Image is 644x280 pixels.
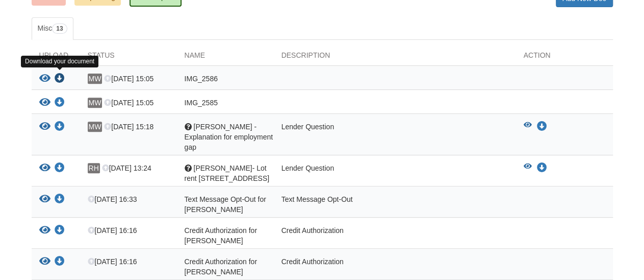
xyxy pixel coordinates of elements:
[21,56,98,67] div: Download your document
[537,164,547,172] a: Download Ronald Herring- Lot rent 5361 Far Rd
[274,225,516,246] div: Credit Authorization
[88,122,102,132] span: MW
[88,98,102,108] span: MW
[274,256,516,277] div: Credit Authorization
[39,98,50,108] button: View IMG_2585
[185,164,270,182] span: [PERSON_NAME]- Lot rent [STREET_ADDRESS]
[185,75,218,83] span: IMG_2586
[274,50,516,65] div: Description
[55,99,65,107] a: Download IMG_2585
[274,163,516,183] div: Lender Question
[102,164,151,172] span: [DATE] 13:24
[39,256,50,267] button: View Credit Authorization for Makayla Wagner
[524,122,532,132] button: View Makayla Wagner - Explanation for employment gap
[88,74,102,84] span: MW
[32,50,80,65] div: Upload
[39,225,50,236] button: View Credit Authorization for Ronald Herring
[537,123,547,131] a: Download Makayla Wagner - Explanation for employment gap
[524,163,532,173] button: View Ronald Herring- Lot rent 5361 Far Rd
[55,75,65,83] a: Download IMG_2586
[516,50,613,65] div: Action
[39,163,50,174] button: View Ronald Herring- Lot rent 5361 Far Rd
[88,195,137,203] span: [DATE] 16:33
[32,17,73,40] a: Misc
[88,226,137,235] span: [DATE] 16:16
[104,99,153,107] span: [DATE] 15:05
[39,122,50,132] button: View Makayla Wagner - Explanation for employment gap
[185,99,218,107] span: IMG_2585
[185,258,257,276] span: Credit Authorization for [PERSON_NAME]
[274,122,516,152] div: Lender Question
[104,123,153,131] span: [DATE] 15:18
[274,194,516,215] div: Text Message Opt-Out
[55,227,65,235] a: Download Credit Authorization for Ronald Herring
[55,123,65,131] a: Download Makayla Wagner - Explanation for employment gap
[177,50,274,65] div: Name
[185,195,266,214] span: Text Message Opt-Out for [PERSON_NAME]
[88,258,137,266] span: [DATE] 16:16
[80,50,177,65] div: Status
[55,165,65,173] a: Download Ronald Herring- Lot rent 5361 Far Rd
[39,194,50,205] button: View Text Message Opt-Out for Ronald Herring
[185,226,257,245] span: Credit Authorization for [PERSON_NAME]
[55,196,65,204] a: Download Text Message Opt-Out for Ronald Herring
[104,75,153,83] span: [DATE] 15:05
[55,258,65,266] a: Download Credit Authorization for Makayla Wagner
[88,163,100,173] span: RH
[52,24,67,34] span: 13
[39,74,50,84] button: View IMG_2586
[185,123,273,151] span: [PERSON_NAME] - Explanation for employment gap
